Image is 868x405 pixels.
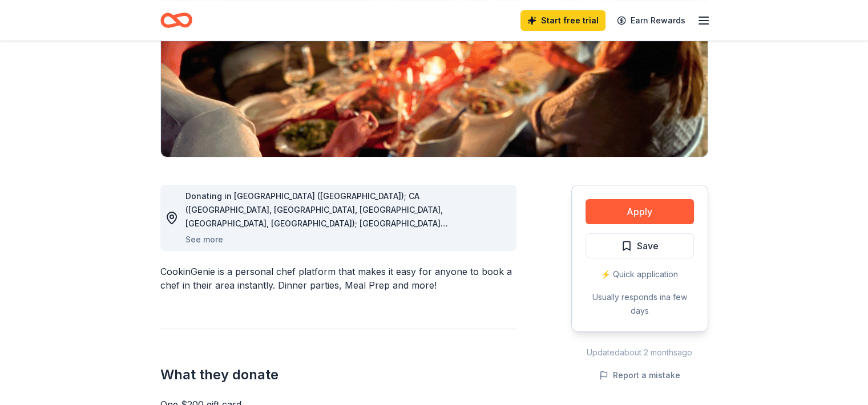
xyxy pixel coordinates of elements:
button: Apply [586,199,694,224]
div: ⚡️ Quick application [586,268,694,281]
span: Save [637,238,659,253]
a: Earn Rewards [610,10,692,31]
button: Save [586,233,694,258]
button: Report a mistake [599,368,680,382]
a: Home [160,7,192,34]
h2: What they donate [160,366,516,384]
a: Start free trial [520,10,605,31]
button: See more [185,233,223,246]
div: Usually responds in a few days [586,290,694,318]
div: CookinGenie is a personal chef platform that makes it easy for anyone to book a chef in their are... [160,265,516,292]
div: Updated about 2 months ago [571,346,708,359]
